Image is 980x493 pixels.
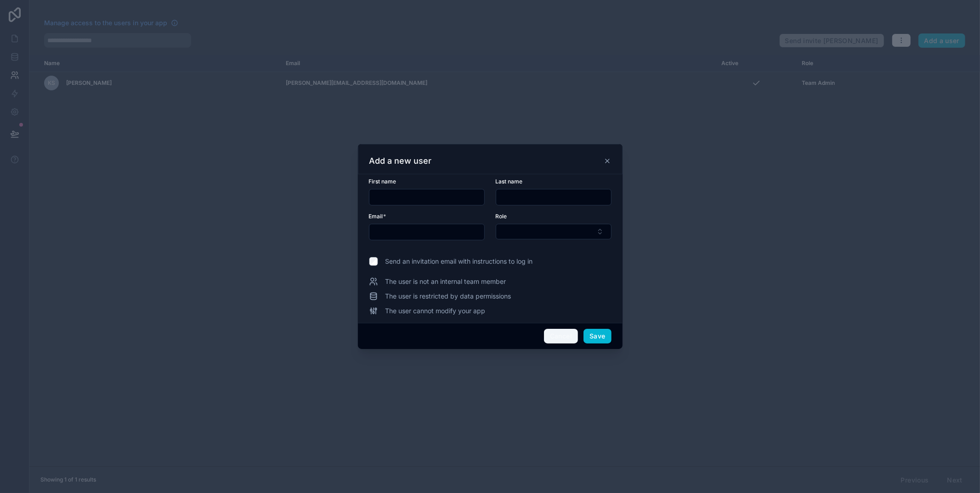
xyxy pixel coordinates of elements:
span: Email [369,213,383,220]
span: First name [369,178,397,185]
button: Cancel [544,329,578,343]
button: Save [583,329,611,343]
input: Send an invitation email with instructions to log in [369,257,378,266]
span: Role [496,213,507,220]
span: The user is restricted by data permissions [385,292,511,301]
span: Last name [496,178,523,185]
h3: Add a new user [369,155,432,166]
span: The user is not an internal team member [385,277,506,286]
span: Send an invitation email with instructions to log in [385,257,533,266]
span: The user cannot modify your app [385,306,486,316]
button: Select Button [496,224,612,239]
